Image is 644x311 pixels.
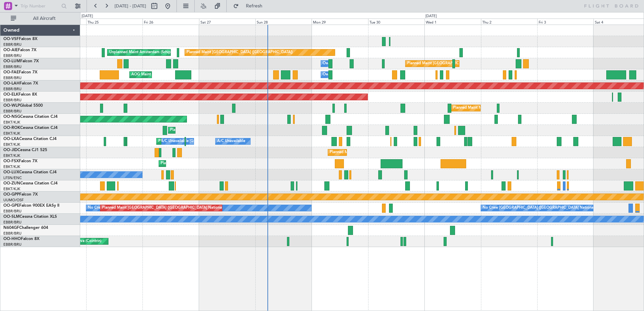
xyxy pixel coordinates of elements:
span: OO-GPE [3,204,19,208]
div: Fri 26 [142,19,199,25]
a: OO-SLMCessna Citation XLS [3,215,57,219]
span: OO-AIE [3,48,18,52]
div: Fri 3 [537,19,593,25]
a: EBBR/BRU [3,42,22,47]
div: Planned Maint [GEOGRAPHIC_DATA] ([GEOGRAPHIC_DATA] National) [407,59,529,69]
div: A/C Unavailable [217,136,245,146]
span: OO-GPP [3,193,19,197]
span: OO-LXA [3,137,19,141]
a: OO-LUMFalcon 7X [3,59,39,63]
div: Thu 25 [86,19,142,25]
a: EBBR/BRU [3,87,22,92]
a: EBBR/BRU [3,98,22,103]
span: OO-LAH [3,81,20,85]
span: [DATE] - [DATE] [115,3,146,9]
input: Trip Number [21,1,59,11]
span: OO-FSX [3,159,19,163]
a: EBBR/BRU [3,220,22,225]
a: OO-ELKFalcon 8X [3,93,37,97]
div: Planned Maint [GEOGRAPHIC_DATA] ([GEOGRAPHIC_DATA]) [187,47,293,58]
a: OO-GPEFalcon 900EX EASy II [3,204,59,208]
a: EBBR/BRU [3,231,22,236]
a: OO-LXACessna Citation CJ4 [3,137,57,141]
div: Thu 2 [481,19,537,25]
div: Owner Melsbroek Air Base [323,59,368,69]
button: All Aircraft [7,13,73,24]
a: OO-FSXFalcon 7X [3,159,37,163]
a: OO-GPPFalcon 7X [3,193,38,197]
span: N604GF [3,226,19,230]
div: Planned Maint [GEOGRAPHIC_DATA] ([GEOGRAPHIC_DATA] National) [102,203,224,213]
span: OO-LUX [3,170,19,174]
div: No Crew [GEOGRAPHIC_DATA] ([GEOGRAPHIC_DATA] National) [88,203,201,213]
span: OO-ELK [3,93,19,97]
span: OO-VSF [3,37,19,41]
a: OO-AIEFalcon 7X [3,48,36,52]
a: EBKT/KJK [3,142,20,147]
div: Planned Maint Kortrijk-[GEOGRAPHIC_DATA] [330,147,408,158]
span: All Aircraft [18,16,71,21]
a: OO-ZUNCessna Citation CJ4 [3,181,58,185]
span: OO-WLP [3,104,20,108]
a: EBKT/KJK [3,153,20,158]
a: OO-LUXCessna Citation CJ4 [3,170,57,174]
a: OO-FAEFalcon 7X [3,70,37,74]
a: EBKT/KJK [3,164,20,169]
div: Planned Maint Kortrijk-[GEOGRAPHIC_DATA] [158,136,237,146]
div: Planned Maint Kortrijk-[GEOGRAPHIC_DATA] [170,125,249,135]
a: OO-NSGCessna Citation CJ4 [3,115,58,119]
a: EBBR/BRU [3,242,22,247]
div: No Crew [GEOGRAPHIC_DATA] ([GEOGRAPHIC_DATA] National) [483,203,595,213]
div: Mon 29 [312,19,368,25]
a: EBBR/BRU [3,64,22,69]
div: [DATE] [82,13,93,19]
div: Owner Melsbroek Air Base [323,70,368,80]
div: Sun 28 [255,19,312,25]
div: Planned Maint Kortrijk-[GEOGRAPHIC_DATA] [161,159,239,169]
span: OO-FAE [3,70,19,74]
div: Unplanned Maint Amsterdam (Schiphol) [109,47,177,58]
a: OO-HHOFalcon 8X [3,237,39,241]
a: OO-WLPGlobal 5500 [3,104,43,108]
span: Refresh [240,4,268,8]
div: AOG Maint [US_STATE] ([GEOGRAPHIC_DATA]) [131,70,213,80]
span: OO-SLM [3,215,20,219]
a: OO-LAHFalcon 7X [3,81,38,85]
span: OO-NSG [3,115,20,119]
a: EBBR/BRU [3,109,22,114]
a: EBBR/BRU [3,209,22,214]
a: EBKT/KJK [3,186,20,192]
a: UUMO/OSF [3,198,24,203]
a: OO-VSFFalcon 8X [3,37,37,41]
a: EBBR/BRU [3,53,22,58]
div: Tue 30 [368,19,424,25]
span: OO-LUM [3,59,20,63]
div: Planned Maint Milan (Linate) [453,103,502,113]
div: Wed 1 [424,19,481,25]
button: Refresh [230,1,270,11]
div: [DATE] [425,13,437,19]
a: EBKT/KJK [3,120,20,125]
a: EBKT/KJK [3,131,20,136]
span: OO-HHO [3,237,21,241]
div: Sat 27 [199,19,255,25]
span: OO-ZUN [3,181,20,185]
a: LFSN/ENC [3,175,22,180]
a: N604GFChallenger 604 [3,226,48,230]
span: OO-JID [3,148,18,152]
a: EBBR/BRU [3,75,22,80]
a: OO-JIDCessna CJ1 525 [3,148,47,152]
span: OO-ROK [3,126,20,130]
a: OO-ROKCessna Citation CJ4 [3,126,58,130]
